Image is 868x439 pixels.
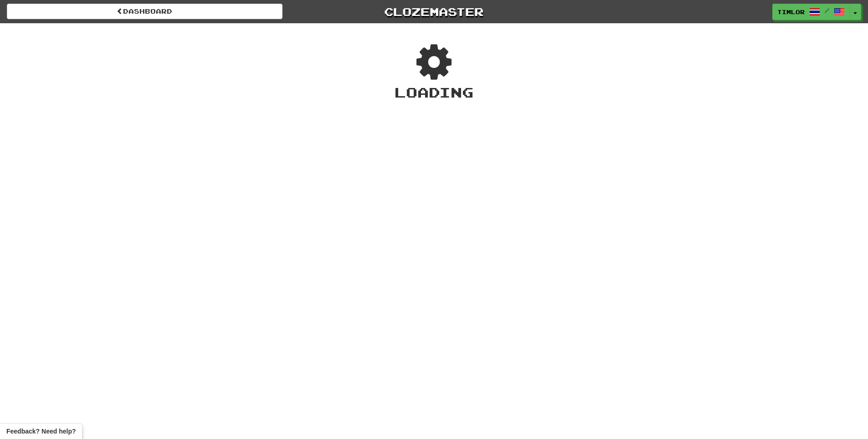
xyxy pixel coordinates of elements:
[7,4,282,19] a: Dashboard
[6,427,76,436] span: Open feedback widget
[825,7,829,14] span: /
[296,4,572,20] a: Clozemaster
[772,4,850,20] a: timlor /
[777,8,805,16] span: timlor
